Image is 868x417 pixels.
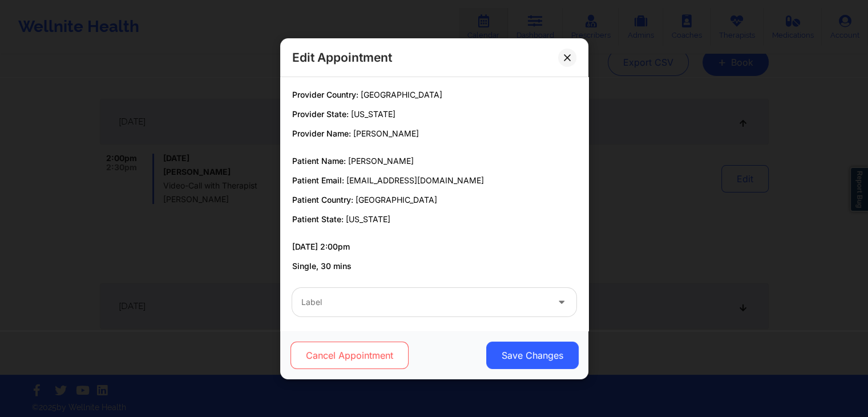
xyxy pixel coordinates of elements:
[292,175,576,186] p: Patient Email:
[346,214,390,224] span: [US_STATE]
[292,194,576,206] p: Patient Country:
[351,109,395,119] span: [US_STATE]
[292,50,392,65] h2: Edit Appointment
[292,241,576,252] p: [DATE] 2:00pm
[292,89,576,101] p: Provider Country:
[292,155,576,167] p: Patient Name:
[486,342,578,369] button: Save Changes
[290,342,408,369] button: Cancel Appointment
[292,214,576,225] p: Patient State:
[356,195,437,205] span: [GEOGRAPHIC_DATA]
[353,129,419,138] span: [PERSON_NAME]
[361,90,442,99] span: [GEOGRAPHIC_DATA]
[292,128,576,139] p: Provider Name:
[346,175,484,185] span: [EMAIL_ADDRESS][DOMAIN_NAME]
[292,260,576,272] p: Single, 30 mins
[348,156,414,166] span: [PERSON_NAME]
[292,109,576,120] p: Provider State:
